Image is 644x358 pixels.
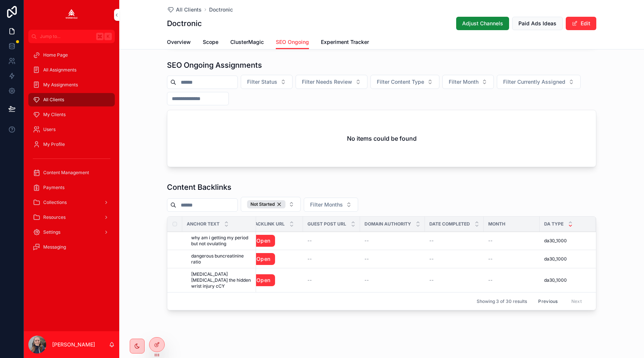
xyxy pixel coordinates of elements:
span: Resources [43,214,66,220]
span: -- [429,256,434,262]
span: Filter Month [449,78,479,86]
button: Select Button [304,198,358,212]
a: All Clients [167,6,202,13]
div: Not Started [247,200,285,208]
a: My Assignments [28,78,115,92]
a: -- [307,256,356,262]
span: Filter Content Type [377,78,424,86]
a: -- [429,277,479,283]
a: Overview [167,35,191,50]
span: Showing 3 of 30 results [477,298,527,304]
a: Open [252,274,299,286]
span: Date Completed [429,221,470,227]
span: Users [43,127,56,132]
span: All Assignments [43,67,76,73]
button: Select Button [370,75,439,89]
a: why am i getting my period but not ovulating [191,235,252,247]
a: Settings [28,226,115,239]
span: -- [364,238,369,244]
span: Adjust Channels [462,20,503,27]
a: Content Management [28,166,115,179]
span: Month [488,221,505,227]
span: da30_1000 [544,277,567,283]
span: -- [488,256,493,262]
span: -- [488,238,493,244]
span: Filter Status [247,78,277,86]
a: [MEDICAL_DATA] [MEDICAL_DATA] the hidden wrist injury cCY [191,271,252,289]
span: Home Page [43,52,68,58]
a: -- [364,277,420,283]
a: All Assignments [28,63,115,77]
span: -- [364,277,369,283]
button: Select Button [442,75,494,89]
h1: Doctronic [167,18,202,29]
span: Scope [203,38,218,46]
button: Select Button [241,197,301,212]
a: -- [488,277,535,283]
a: -- [307,277,356,283]
div: scrollable content [24,43,119,263]
span: Jump to... [40,33,93,39]
a: -- [364,238,420,244]
a: -- [429,238,479,244]
span: Backlink URL [252,221,285,227]
a: -- [307,238,356,244]
h2: No items could be found [347,134,417,143]
button: Jump to...K [28,30,115,43]
span: -- [364,256,369,262]
span: ClusterMagic [230,38,264,46]
a: Home Page [28,48,115,62]
a: Scope [203,35,218,50]
a: Collections [28,196,115,209]
span: Domain Authority [364,221,411,227]
span: All Clients [43,97,64,103]
button: Select Button [497,75,581,89]
a: ClusterMagic [230,35,264,50]
span: -- [488,277,493,283]
img: App logo [66,9,78,21]
span: SEO Ongoing [276,38,309,46]
a: Users [28,123,115,136]
h1: Content Backlinks [167,182,231,192]
span: My Profile [43,141,65,147]
span: Guest Post URL [307,221,346,227]
a: -- [488,238,535,244]
a: Open [252,253,275,265]
a: My Clients [28,108,115,121]
button: Edit [566,17,596,30]
a: Open [252,235,275,247]
a: Messaging [28,240,115,254]
span: Paid Ads Ideas [518,20,556,27]
a: Resources [28,211,115,224]
span: Filter Months [310,201,343,208]
span: DA Type [544,221,563,227]
a: Doctronic [209,6,233,13]
a: All Clients [28,93,115,106]
span: da30_1000 [544,256,567,262]
a: dangerous buncreatinine ratio [191,253,252,265]
span: My Clients [43,112,66,118]
a: -- [429,256,479,262]
span: Messaging [43,244,66,250]
span: -- [307,256,312,262]
span: Experiment Tracker [321,38,369,46]
button: Unselect NOT_STARTED [247,200,285,208]
a: My Profile [28,138,115,151]
span: My Assignments [43,82,78,88]
span: Anchor Text [187,221,220,227]
span: -- [429,238,434,244]
span: Filter Currently Assigned [503,78,565,86]
a: Payments [28,181,115,194]
span: -- [429,277,434,283]
span: Filter Needs Review [302,78,352,86]
a: da30_1000 [544,277,591,283]
button: Select Button [296,75,367,89]
button: Previous [533,295,563,307]
span: da30_1000 [544,238,567,244]
span: K [105,33,111,39]
a: -- [364,256,420,262]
